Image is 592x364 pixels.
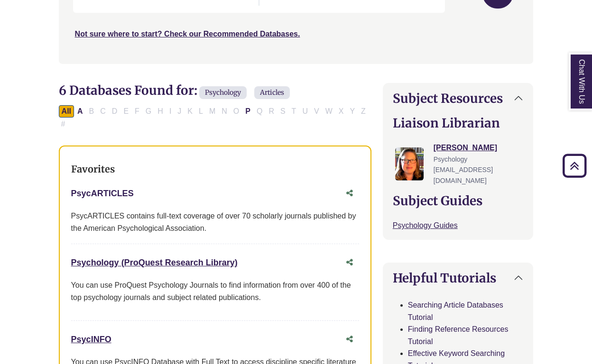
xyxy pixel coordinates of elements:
a: Back to Top [559,159,590,172]
a: Searching Article Databases Tutorial [408,301,503,321]
button: Share this database [340,184,359,202]
span: 6 Databases Found for: [59,82,197,98]
span: Psychology [199,86,247,99]
span: [EMAIL_ADDRESS][DOMAIN_NAME] [434,166,493,184]
a: Psychology (ProQuest Research Library) [71,258,238,267]
span: Psychology [434,155,468,163]
a: Finding Reference Resources Tutorial [408,325,509,346]
a: Psychology Guides [393,221,458,229]
a: PsycARTICLES [71,189,134,198]
h3: Favorites [71,164,359,175]
span: Articles [254,86,290,99]
a: PsycINFO [71,335,111,344]
button: Share this database [340,254,359,272]
button: Subject Resources [383,83,533,113]
button: Share this database [340,330,359,348]
button: Helpful Tutorials [383,263,533,293]
h2: Liaison Librarian [393,116,524,130]
img: Jessica Moore [395,147,424,181]
div: PsycARTICLES contains full-text coverage of over 70 scholarly journals published by the American ... [71,210,359,234]
p: You can use ProQuest Psychology Journals to find information from over 400 of the top psychology ... [71,279,359,303]
div: Alpha-list to filter by first letter of database name [59,107,370,127]
button: Filter Results P [242,105,253,118]
a: Not sure where to start? Check our Recommended Databases. [75,30,300,38]
button: Filter Results A [74,105,86,118]
button: All [59,105,74,118]
h2: Subject Guides [393,193,524,208]
a: [PERSON_NAME] [434,144,497,152]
